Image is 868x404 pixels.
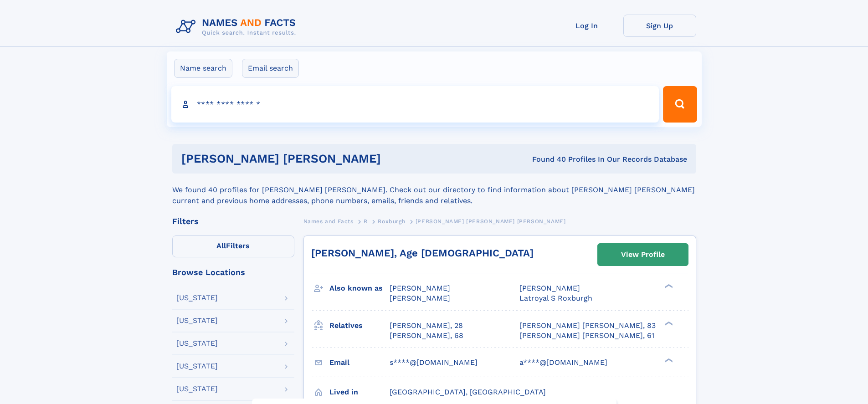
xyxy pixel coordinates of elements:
a: Names and Facts [303,215,354,227]
label: Filters [172,235,294,257]
h3: Relatives [329,318,390,333]
span: [GEOGRAPHIC_DATA], [GEOGRAPHIC_DATA] [390,388,546,396]
a: [PERSON_NAME], 28 [390,321,463,331]
a: R [364,215,368,227]
button: Search Button [663,86,697,123]
a: [PERSON_NAME] [PERSON_NAME], 83 [519,321,656,331]
h1: [PERSON_NAME] [PERSON_NAME] [181,153,457,164]
div: Found 40 Profiles In Our Records Database [457,154,687,164]
div: [US_STATE] [176,294,218,302]
span: [PERSON_NAME] [390,284,450,292]
div: [US_STATE] [176,363,218,370]
a: Sign Up [623,15,696,37]
a: [PERSON_NAME], Age [DEMOGRAPHIC_DATA] [311,247,534,259]
a: [PERSON_NAME] [PERSON_NAME], 61 [519,331,654,341]
div: [US_STATE] [176,385,218,393]
h3: Email [329,355,390,370]
a: Roxburgh [378,215,405,227]
input: search input [171,86,659,123]
span: All [216,241,226,250]
a: View Profile [598,244,688,266]
label: Email search [242,59,299,78]
span: [PERSON_NAME] [519,284,580,292]
div: Browse Locations [172,268,294,276]
h3: Lived in [329,384,390,400]
h3: Also known as [329,281,390,296]
span: R [364,218,368,225]
a: [PERSON_NAME], 68 [390,331,463,341]
img: Logo Names and Facts [172,15,303,39]
div: ❯ [663,320,673,326]
div: ❯ [663,283,673,289]
div: Filters [172,217,294,225]
span: Roxburgh [378,218,405,225]
div: We found 40 profiles for [PERSON_NAME] [PERSON_NAME]. Check out our directory to find information... [172,174,696,206]
div: ❯ [663,357,673,363]
div: [US_STATE] [176,340,218,347]
a: Log In [550,15,623,37]
div: [US_STATE] [176,317,218,324]
span: Latroyal S Roxburgh [519,294,592,302]
span: [PERSON_NAME] [390,294,450,302]
span: [PERSON_NAME] [PERSON_NAME] [PERSON_NAME] [416,218,566,225]
div: View Profile [621,244,665,265]
label: Name search [174,59,232,78]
